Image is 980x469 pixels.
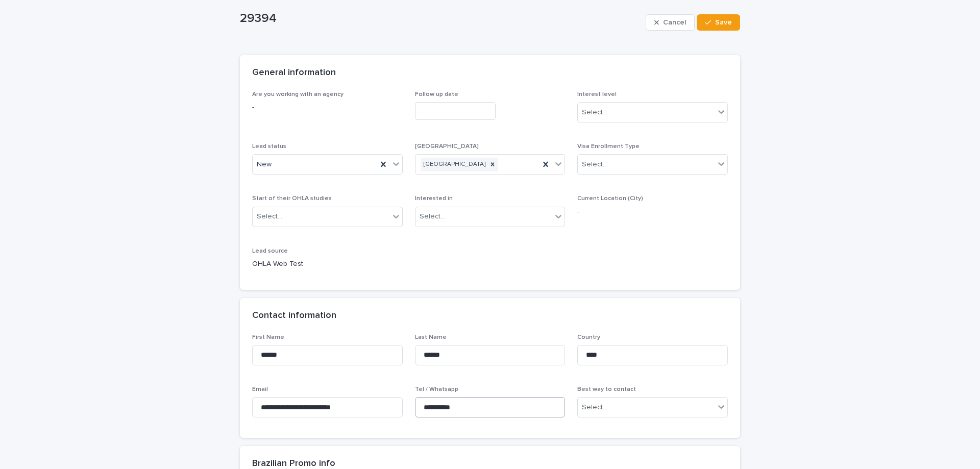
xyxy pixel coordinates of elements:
[252,91,344,97] span: Are you working with an agency
[577,143,640,150] span: Visa Enrollment Type
[252,259,403,269] p: OHLA Web Test
[577,386,636,392] span: Best way to contact
[257,211,282,222] div: Select...
[252,143,286,150] span: Lead status
[415,334,447,340] span: Last Name
[252,195,332,202] span: Start of their OHLA studies
[697,14,740,31] button: Save
[415,91,458,97] span: Follow up date
[415,195,453,202] span: Interested in
[715,19,732,26] span: Save
[577,91,617,97] span: Interest level
[646,14,695,31] button: Cancel
[577,195,643,202] span: Current Location (City)
[663,19,686,26] span: Cancel
[252,248,288,254] span: Lead source
[420,211,445,222] div: Select...
[582,402,607,413] div: Select...
[252,310,336,322] h2: Contact information
[582,159,607,170] div: Select...
[415,143,479,150] span: [GEOGRAPHIC_DATA]
[577,207,728,217] p: -
[252,67,336,79] h2: General information
[421,158,487,171] div: [GEOGRAPHIC_DATA]
[582,107,607,118] div: Select...
[252,334,284,340] span: First Name
[257,159,272,170] span: New
[240,11,642,26] p: 29394
[415,386,458,392] span: Tel / Whatsapp
[252,386,268,392] span: Email
[252,102,403,113] p: -
[577,334,600,340] span: Country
